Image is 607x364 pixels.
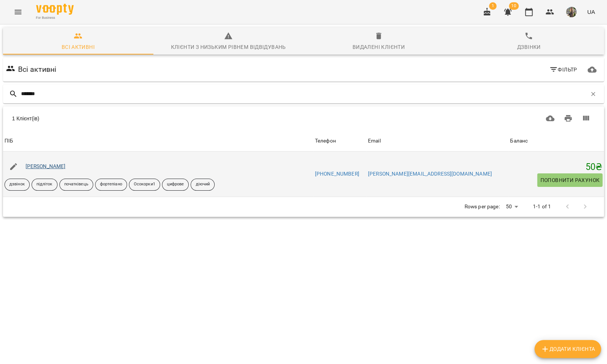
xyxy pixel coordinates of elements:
[509,2,519,10] span: 10
[5,136,13,146] div: Sort
[368,136,381,146] div: Email
[100,181,122,188] p: фортепіано
[134,181,155,188] p: Осокорки1
[5,136,312,146] span: ПІБ
[26,163,66,169] a: [PERSON_NAME]
[191,179,215,191] div: діючий
[129,179,160,191] div: Осокорки1
[5,136,13,146] div: ПІБ
[36,15,74,20] span: For Business
[9,3,27,21] button: Menu
[12,115,290,122] div: 1 Клієнт(ів)
[5,179,30,191] div: дзвінок
[171,42,286,52] div: Клієнти з низьким рівнем відвідувань
[9,181,25,188] p: дзвінок
[95,179,127,191] div: фортепіано
[577,109,595,127] button: Вигляд колонок
[559,109,577,127] button: Друк
[36,4,74,15] img: Voopty Logo
[64,181,88,188] p: початківець
[315,136,365,146] span: Телефон
[510,136,528,146] div: Баланс
[315,171,359,177] a: [PHONE_NUMBER]
[368,136,507,146] span: Email
[59,179,93,191] div: початківець
[36,181,53,188] p: підліток
[510,161,602,173] h5: 50 ₴
[510,136,528,146] div: Sort
[3,106,604,130] div: Table Toolbar
[162,179,189,191] div: цифрове
[315,136,336,146] div: Телефон
[537,173,602,187] button: Поповнити рахунок
[464,203,500,211] p: Rows per page:
[195,181,210,188] p: діючий
[32,179,58,191] div: підліток
[546,63,580,76] button: Фільтр
[510,136,602,146] span: Баланс
[517,42,541,52] div: Дзвінки
[549,65,577,74] span: Фільтр
[62,42,95,52] div: Всі активні
[533,203,551,211] p: 1-1 of 1
[540,176,599,185] span: Поповнити рахунок
[541,109,559,127] button: Завантажити CSV
[584,5,598,19] button: UA
[167,181,184,188] p: цифрове
[566,7,577,17] img: d95d3a1f5a58f9939815add2f0358ac8.jpg
[353,42,405,52] div: Видалені клієнти
[489,2,496,10] span: 1
[368,136,381,146] div: Sort
[315,136,336,146] div: Sort
[503,201,521,212] div: 50
[587,8,595,16] span: UA
[18,64,57,75] h6: Всі активні
[368,171,492,177] a: [PERSON_NAME][EMAIL_ADDRESS][DOMAIN_NAME]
